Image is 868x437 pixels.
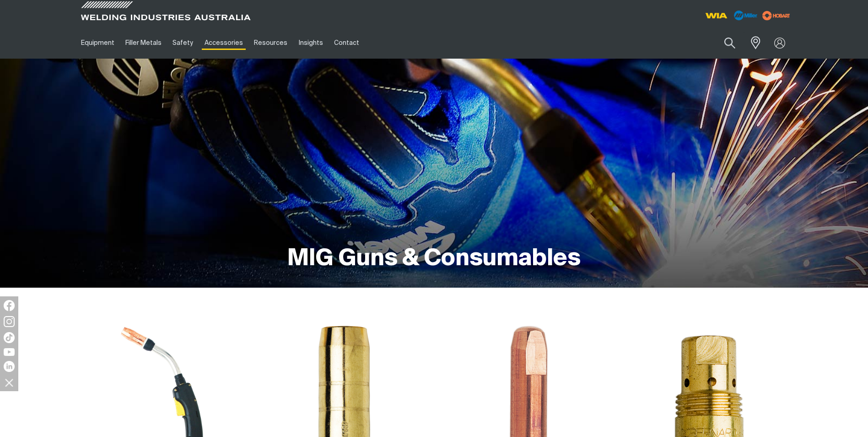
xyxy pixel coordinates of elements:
[1,375,17,390] img: hide socials
[714,32,745,54] button: Search products
[4,348,15,356] img: YouTube
[293,27,328,59] a: Insights
[199,27,248,59] a: Accessories
[75,27,120,59] a: Equipment
[4,332,15,343] img: TikTok
[75,27,614,59] nav: Main
[287,244,581,274] h1: MIG Guns & Consumables
[4,316,15,327] img: Instagram
[167,27,199,59] a: Safety
[329,27,365,59] a: Contact
[702,32,745,54] input: Product name or item number...
[120,27,167,59] a: Filler Metals
[4,300,15,311] img: Facebook
[4,361,15,372] img: LinkedIn
[760,9,793,22] img: miller
[248,27,293,59] a: Resources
